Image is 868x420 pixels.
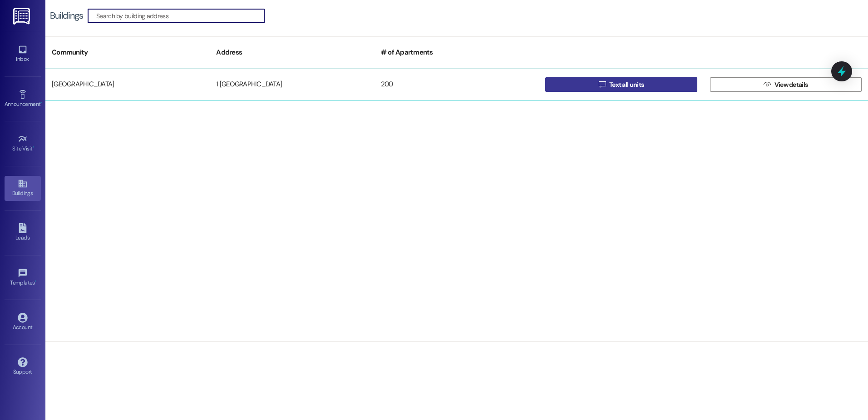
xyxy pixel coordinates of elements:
[50,11,83,20] div: Buildings
[5,265,41,290] a: Templates •
[375,75,539,94] div: 200
[5,176,41,200] a: Buildings
[375,41,539,64] div: # of Apartments
[5,220,41,245] a: Leads
[545,77,697,92] button: Text all units
[5,310,41,335] a: Account
[774,80,808,90] span: View details
[5,131,41,156] a: Site Visit •
[210,41,374,64] div: Address
[45,41,210,64] div: Community
[5,42,41,66] a: Inbox
[599,81,606,88] i: 
[45,75,210,94] div: [GEOGRAPHIC_DATA]
[33,144,34,150] span: •
[609,80,644,90] span: Text all units
[96,10,264,22] input: Search by building address
[13,8,32,25] img: ResiDesk Logo
[5,355,41,379] a: Support
[35,278,36,285] span: •
[764,81,770,88] i: 
[40,100,42,106] span: •
[210,75,374,94] div: 1 [GEOGRAPHIC_DATA]
[710,77,862,92] button: View details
